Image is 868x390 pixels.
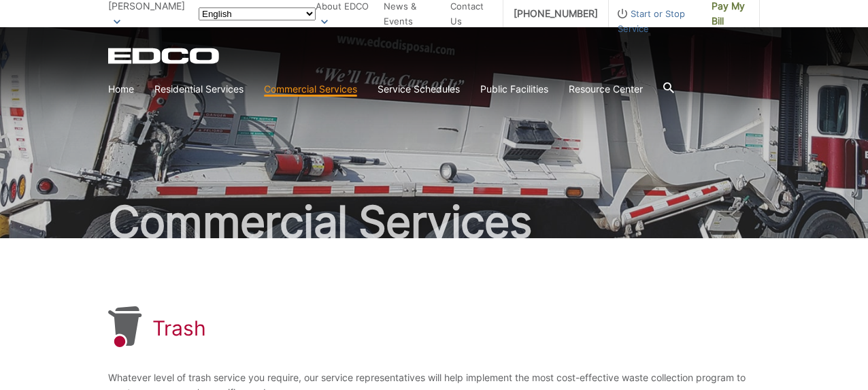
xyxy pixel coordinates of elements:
a: Residential Services [154,82,244,97]
a: Service Schedules [378,82,460,97]
select: Select a language [199,7,316,20]
a: Commercial Services [264,82,357,97]
a: Resource Center [569,82,643,97]
h2: Commercial Services [108,200,760,244]
h1: Trash [152,316,206,340]
a: EDCD logo. Return to the homepage. [108,48,221,64]
a: Home [108,82,134,97]
a: Public Facilities [480,82,548,97]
